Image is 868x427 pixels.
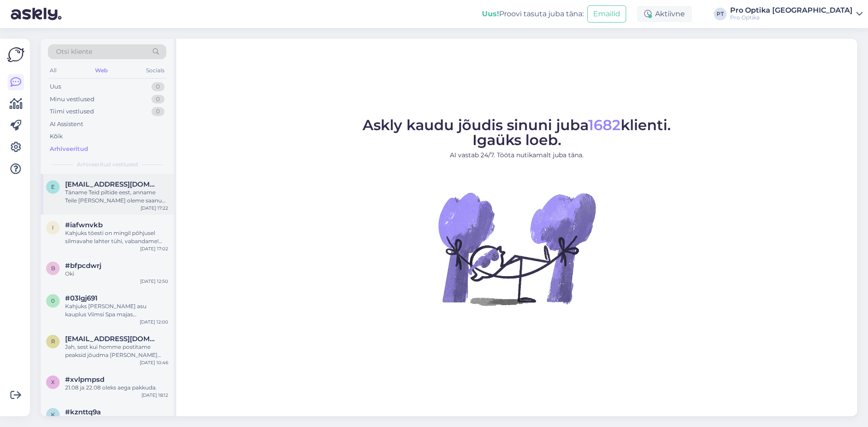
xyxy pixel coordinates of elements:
[50,132,63,141] div: Kõik
[65,408,101,416] span: #kznttq9a
[151,82,165,91] div: 0
[51,379,55,385] span: x
[52,224,54,231] span: i
[50,145,88,154] div: Arhiveeritud
[51,411,55,418] span: k
[65,188,168,205] div: Täname Teid piltide eest, anname Teile [PERSON_NAME] oleme saanud vastuse raami osas.
[65,302,168,319] div: Kahjuks [PERSON_NAME] asu kauplus Viimsi Spa majas [PERSON_NAME] nimelist ei leia meie süsteemist...
[151,95,165,104] div: 0
[7,46,24,63] img: Askly Logo
[714,8,726,20] div: PT
[51,297,55,304] span: 0
[65,180,159,188] span: elikosillamaa@gmail.com
[144,65,166,76] div: Socials
[65,343,168,359] div: Jah, sest kui homme postitame peaksid jõudma [PERSON_NAME] teisipäevaks.
[51,265,55,272] span: b
[50,120,83,129] div: AI Assistent
[151,107,165,116] div: 0
[65,375,104,384] span: #xvlpmpsd
[65,229,168,245] div: Kahjuks tõesti on mingil põhjusel silmavahe lahter tühi, vabandame! PD on võimalik mõõta kõigis m...
[65,335,159,343] span: regiina14.viirmets@gmail.com
[50,95,94,104] div: Minu vestlused
[435,167,598,330] img: No Chat active
[65,384,168,392] div: 21.08 ja 22.08 oleks aega pakkuda.
[140,245,168,252] div: [DATE] 17:02
[50,107,94,116] div: Tiimi vestlused
[51,183,55,190] span: e
[730,7,863,21] a: Pro Optika [GEOGRAPHIC_DATA]Pro Optika
[65,294,98,302] span: #03lgj691
[48,65,58,76] div: All
[142,392,168,399] div: [DATE] 18:12
[363,116,671,149] span: Askly kaudu jõudis sinuni juba klienti. Igaüks loeb.
[65,221,103,229] span: #iafwnvkb
[140,319,168,325] div: [DATE] 12:00
[51,338,55,345] span: r
[65,270,168,278] div: Oki
[56,47,92,56] span: Otsi kliente
[482,9,584,19] div: Proovi tasuta juba täna:
[65,262,101,270] span: #bfpcdwrj
[93,65,109,76] div: Web
[482,9,499,18] b: Uus!
[587,5,626,23] button: Emailid
[140,359,168,366] div: [DATE] 10:46
[730,7,853,14] div: Pro Optika [GEOGRAPHIC_DATA]
[140,278,168,285] div: [DATE] 12:50
[730,14,853,21] div: Pro Optika
[637,6,692,22] div: Aktiivne
[77,160,138,169] span: Arhiveeritud vestlused
[141,205,168,211] div: [DATE] 17:22
[588,116,621,134] span: 1682
[50,82,61,91] div: Uus
[363,150,671,160] p: AI vastab 24/7. Tööta nutikamalt juba täna.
